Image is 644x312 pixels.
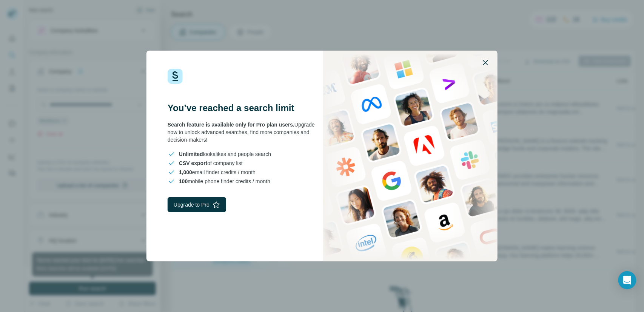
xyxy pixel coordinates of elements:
[618,271,636,289] div: Open Intercom Messenger
[179,159,243,167] span: of company list
[179,168,256,176] span: email finder credits / month
[179,169,192,175] span: 1,000
[179,178,270,185] span: mobile phone finder credits / month
[168,122,294,128] span: Search feature is available only for Pro plan users.
[179,160,207,166] span: CSV export
[179,150,271,158] span: lookalikes and people search
[168,69,183,84] img: Surfe Logo
[179,151,203,157] span: Unlimited
[168,102,322,114] h3: You’ve reached a search limit
[168,197,226,212] button: Upgrade to Pro
[179,178,188,184] span: 100
[323,51,498,261] img: Surfe Stock Photo - showing people and technologies
[168,121,322,144] div: Upgrade now to unlock advanced searches, find more companies and decision-makers!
